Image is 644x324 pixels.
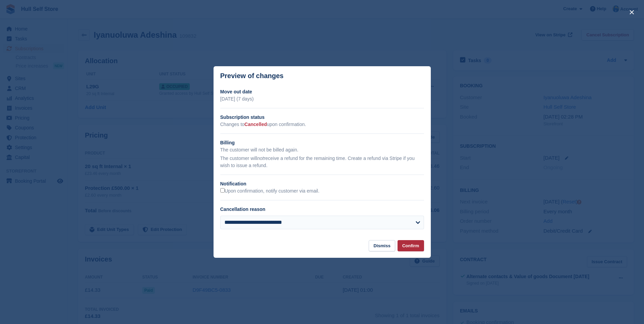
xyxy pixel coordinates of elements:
h2: Move out date [220,88,424,95]
p: [DATE] (7 days) [220,95,424,103]
input: Upon confirmation, notify customer via email. [220,188,225,193]
p: Changes to upon confirmation. [220,121,424,128]
span: Cancelled [244,122,267,127]
p: The customer will receive a refund for the remaining time. Create a refund via Stripe if you wish... [220,155,424,169]
p: Preview of changes [220,72,284,80]
label: Upon confirmation, notify customer via email. [220,188,319,194]
h2: Notification [220,180,424,187]
button: Dismiss [369,240,395,251]
button: close [626,7,637,18]
h2: Billing [220,139,424,146]
label: Cancellation reason [220,206,265,212]
p: The customer will not be billed again. [220,146,424,154]
em: not [257,156,263,161]
h2: Subscription status [220,114,424,121]
button: Confirm [398,240,424,251]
